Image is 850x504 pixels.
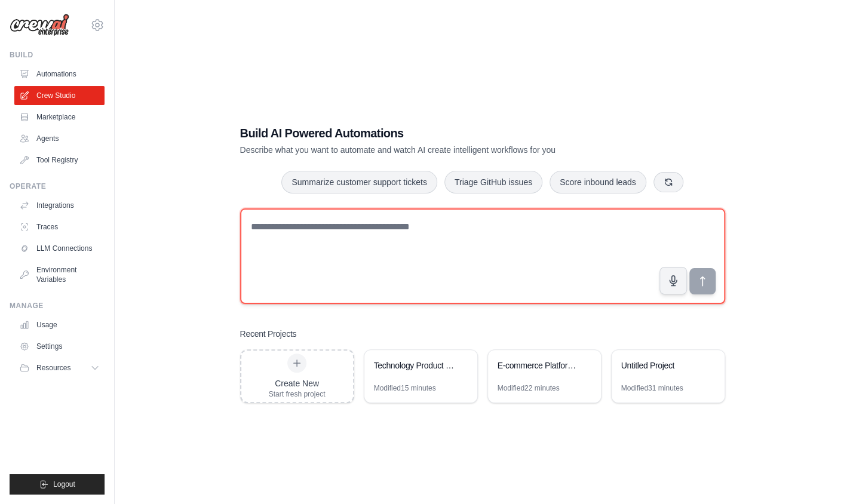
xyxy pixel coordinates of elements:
[281,171,437,193] button: Summarize customer support tickets
[14,239,105,258] a: LLM Connections
[14,196,105,215] a: Integrations
[653,172,683,192] button: Get new suggestions
[240,125,642,142] h1: Build AI Powered Automations
[659,267,687,294] button: Click to speak your automation idea
[444,171,542,193] button: Triage GitHub issues
[240,328,297,340] h3: Recent Projects
[14,260,105,289] a: Environment Variables
[374,359,456,371] div: Technology Product Research & Comparison
[36,363,70,373] span: Resources
[790,447,850,504] iframe: Chat Widget
[14,86,105,105] a: Crew Studio
[53,480,75,489] span: Logout
[550,171,646,193] button: Score inbound leads
[10,474,105,494] button: Logout
[621,359,703,371] div: Untitled Project
[10,50,105,60] div: Build
[14,337,105,356] a: Settings
[10,301,105,311] div: Manage
[269,377,326,389] div: Create New
[240,144,642,156] p: Describe what you want to automate and watch AI create intelligent workflows for you
[269,389,326,399] div: Start fresh project
[14,150,105,170] a: Tool Registry
[14,358,105,377] button: Resources
[621,383,683,393] div: Modified 31 minutes
[14,315,105,334] a: Usage
[14,217,105,236] a: Traces
[374,383,436,393] div: Modified 15 minutes
[10,14,69,36] img: Logo
[498,359,579,371] div: E-commerce Platform Research Automation
[14,129,105,148] a: Agents
[14,64,105,84] a: Automations
[10,182,105,191] div: Operate
[14,107,105,127] a: Marketplace
[498,383,560,393] div: Modified 22 minutes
